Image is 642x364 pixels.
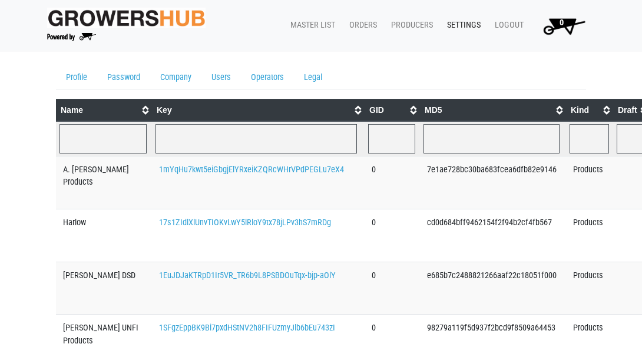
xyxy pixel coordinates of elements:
a: Company [150,66,201,89]
th: MD5: No sort applied, activate to apply an ascending sort [420,99,566,121]
div: Name [58,102,150,118]
a: Logout [485,14,528,36]
input: Filter "Kind" column by... [570,124,609,153]
a: 0 [528,14,595,38]
td: Products [566,209,613,262]
a: 1SFgzEppBK9Bi7pxdHStNV2h8FIFUzmyJlb6bEu743zI [159,323,335,333]
a: Users [201,66,241,89]
td: Products [566,156,613,209]
a: Password [97,66,150,89]
td: [PERSON_NAME] DSD [56,262,152,315]
div: MD5 [422,102,564,118]
td: 0 [365,262,420,315]
td: Products [566,262,613,315]
a: 17s1ZIdlXlUnvTIOKvLwY5lRloY9tx78jLPv3hS7mRDg [159,218,331,228]
img: original-fc7597fdc6adbb9d0e2ae620e786d1a2.jpg [47,8,206,28]
a: Orders [340,14,382,36]
div: Key [154,102,362,118]
input: Filter "Key" column by... [155,124,357,153]
a: 1EuJDJaKTRpD1Ir5VR_TR6b9L8PSBDOuTqx-bjp-aOlY [159,271,336,280]
span: 0 [560,18,564,28]
a: Master List [281,14,340,36]
a: 1mYqHu7kwt5eiGbgjElYRxeiKZQRcWHrVPdPEGLu7eX4 [159,165,344,175]
th: Key: No sort applied, activate to apply an ascending sort [152,99,365,121]
td: 0 [365,209,420,262]
input: Filter "GID" column by... [368,124,415,153]
a: Operators [241,66,294,89]
input: Filter "MD5" column by... [423,124,560,153]
th: Kind: No sort applied, activate to apply an ascending sort [566,99,613,121]
td: cd0d684bff9462154f2f94b2cf4fb567 [420,209,566,262]
a: Legal [294,66,332,89]
img: Powered by Big Wheelbarrow [47,33,96,41]
td: e685b7c2488821266aaf22c18051f000 [420,262,566,315]
input: Filter "Name" column by... [59,124,147,153]
a: Profile [56,66,97,89]
a: Settings [438,14,485,36]
th: GID: No sort applied, activate to apply an ascending sort [365,99,420,121]
a: Producers [382,14,438,36]
td: 7e1ae728bc30ba683fcea6dfb82e9146 [420,156,566,209]
div: GID [367,102,418,118]
td: 0 [365,156,420,209]
td: Harlow [56,209,152,262]
img: Cart [538,14,590,38]
th: Name: No sort applied, activate to apply an ascending sort [56,99,152,121]
div: Kind [568,102,611,118]
td: A. [PERSON_NAME] Products [56,156,152,209]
